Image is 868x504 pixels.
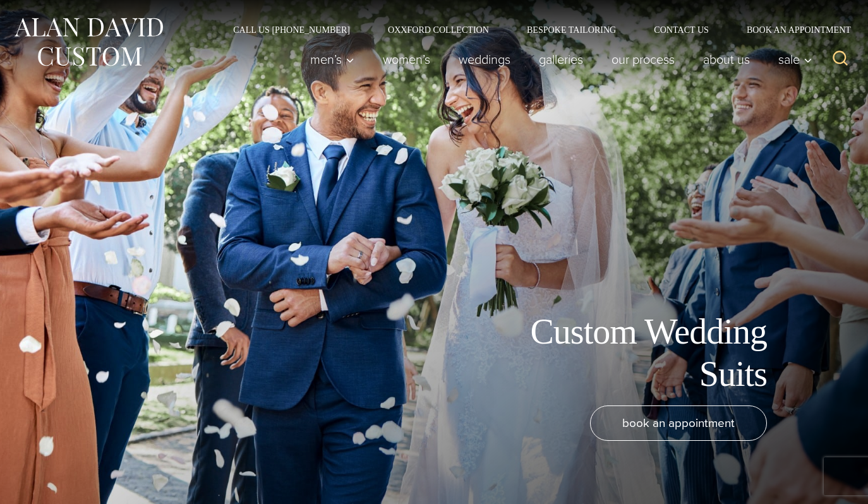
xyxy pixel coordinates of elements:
a: Book an Appointment [728,25,855,34]
a: Bespoke Tailoring [508,25,635,34]
img: Alan David Custom [13,14,164,70]
a: About Us [689,47,764,72]
span: Sale [778,53,812,66]
span: book an appointment [622,414,735,432]
a: weddings [445,47,525,72]
a: Our Process [598,47,689,72]
h1: Custom Wedding Suits [483,311,767,395]
button: View Search Form [825,44,855,75]
nav: Primary Navigation [296,47,819,72]
a: Call Us [PHONE_NUMBER] [214,25,369,34]
nav: Secondary Navigation [214,25,855,34]
a: Contact Us [635,25,728,34]
a: book an appointment [590,405,767,441]
a: Women’s [369,47,445,72]
a: Galleries [525,47,598,72]
span: Men’s [310,53,354,66]
a: Oxxford Collection [369,25,508,34]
